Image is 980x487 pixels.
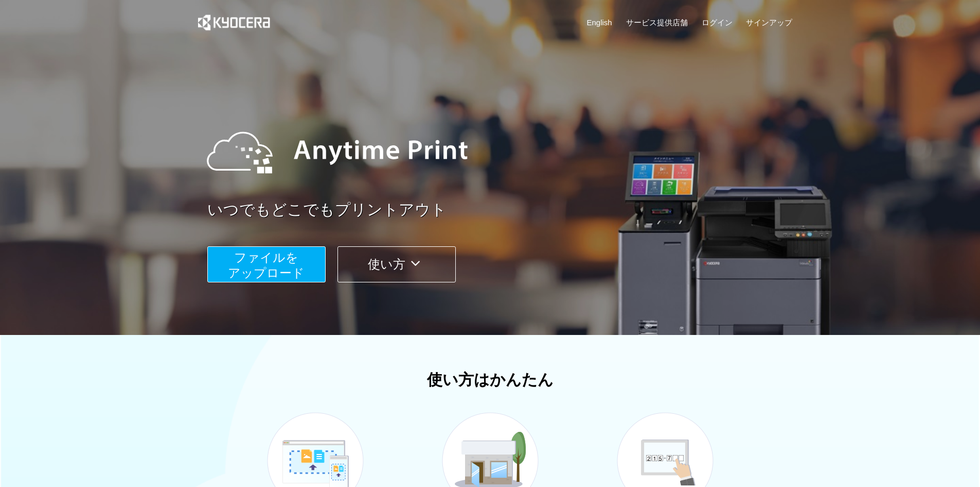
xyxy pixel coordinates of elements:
[587,17,612,28] a: English
[337,246,456,282] button: 使い方
[746,17,792,28] a: サインアップ
[207,246,326,282] button: ファイルを​​アップロード
[207,199,799,221] a: いつでもどこでもプリントアウト
[228,250,305,280] span: ファイルを ​​アップロード
[626,17,688,28] a: サービス提供店舗
[702,17,733,28] a: ログイン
